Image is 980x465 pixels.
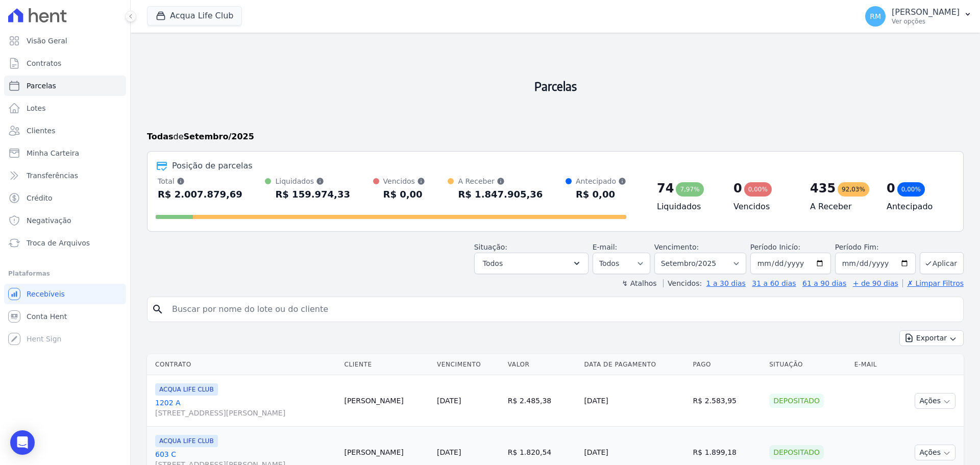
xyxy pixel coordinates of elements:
[4,76,126,96] a: Parcelas
[8,267,122,280] div: Plataformas
[147,132,174,141] strong: Todas
[27,215,71,226] span: Negativação
[275,176,350,186] div: Liquidados
[383,186,425,203] div: R$ 0,00
[4,165,126,186] a: Transferências
[769,394,824,408] div: Depositado
[433,354,504,375] th: Vencimento
[857,2,980,31] button: RM [PERSON_NAME] Ver opções
[4,233,126,253] a: Troca de Arquivos
[172,160,253,172] div: Posição de parcelas
[769,445,824,459] div: Depositado
[4,143,126,163] a: Minha Carteira
[27,193,53,203] span: Crédito
[152,303,164,315] i: search
[155,435,218,447] span: ACQUA LIFE CLUB
[920,252,964,274] button: Aplicar
[887,201,947,213] h4: Antecipado
[10,430,35,455] div: Open Intercom Messenger
[4,284,126,304] a: Recebíveis
[437,397,461,405] a: [DATE]
[802,279,846,287] a: 61 a 90 dias
[663,279,702,287] label: Vencidos:
[458,176,543,186] div: A Receber
[676,182,703,197] div: 7,97%
[899,330,964,346] button: Exportar
[4,98,126,118] a: Lotes
[810,180,836,197] div: 435
[458,186,543,203] div: R$ 1.847.905,36
[853,279,898,287] a: + de 90 dias
[689,354,766,375] th: Pago
[744,182,772,197] div: 0,00%
[504,375,580,427] td: R$ 2.485,38
[657,201,717,213] h4: Liquidados
[275,186,350,203] div: R$ 159.974,33
[622,279,656,287] label: ↯ Atalhos
[576,186,626,203] div: R$ 0,00
[810,201,870,213] h4: A Receber
[580,375,689,427] td: [DATE]
[838,182,869,197] div: 92,03%
[850,354,892,375] th: E-mail
[27,238,90,248] span: Troca de Arquivos
[437,448,461,456] a: [DATE]
[689,375,766,427] td: R$ 2.583,95
[184,132,254,141] strong: Setembro/2025
[27,311,67,322] span: Conta Hent
[155,398,336,418] a: 1202 A[STREET_ADDRESS][PERSON_NAME]
[27,36,67,46] span: Visão Geral
[383,176,425,186] div: Vencidos
[892,7,960,17] p: [PERSON_NAME]
[4,188,126,208] a: Crédito
[27,126,55,136] span: Clientes
[483,257,503,270] span: Todos
[750,243,800,251] label: Período Inicío:
[27,148,79,158] span: Minha Carteira
[733,201,794,213] h4: Vencidos
[155,383,218,396] span: ACQUA LIFE CLUB
[902,279,964,287] a: ✗ Limpar Filtros
[340,354,433,375] th: Cliente
[147,6,242,26] button: Acqua Life Club
[4,210,126,231] a: Negativação
[147,41,964,131] h2: Parcelas
[915,445,955,460] button: Ações
[580,354,689,375] th: Data de Pagamento
[765,354,850,375] th: Situação
[4,120,126,141] a: Clientes
[340,375,433,427] td: [PERSON_NAME]
[27,103,46,113] span: Lotes
[504,354,580,375] th: Valor
[155,408,336,418] span: [STREET_ADDRESS][PERSON_NAME]
[4,53,126,74] a: Contratos
[752,279,796,287] a: 31 a 60 dias
[147,131,254,143] p: de
[593,243,618,251] label: E-mail:
[897,182,925,197] div: 0,00%
[27,170,78,181] span: Transferências
[27,81,56,91] span: Parcelas
[27,289,65,299] span: Recebíveis
[4,306,126,327] a: Conta Hent
[870,13,881,20] span: RM
[576,176,626,186] div: Antecipado
[474,253,589,274] button: Todos
[654,243,699,251] label: Vencimento:
[27,58,61,68] span: Contratos
[892,17,960,26] p: Ver opções
[733,180,742,197] div: 0
[158,186,242,203] div: R$ 2.007.879,69
[835,242,916,253] label: Período Fim:
[657,180,674,197] div: 74
[4,31,126,51] a: Visão Geral
[706,279,746,287] a: 1 a 30 dias
[887,180,895,197] div: 0
[474,243,507,251] label: Situação:
[158,176,242,186] div: Total
[147,354,340,375] th: Contrato
[915,393,955,409] button: Ações
[166,299,959,320] input: Buscar por nome do lote ou do cliente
